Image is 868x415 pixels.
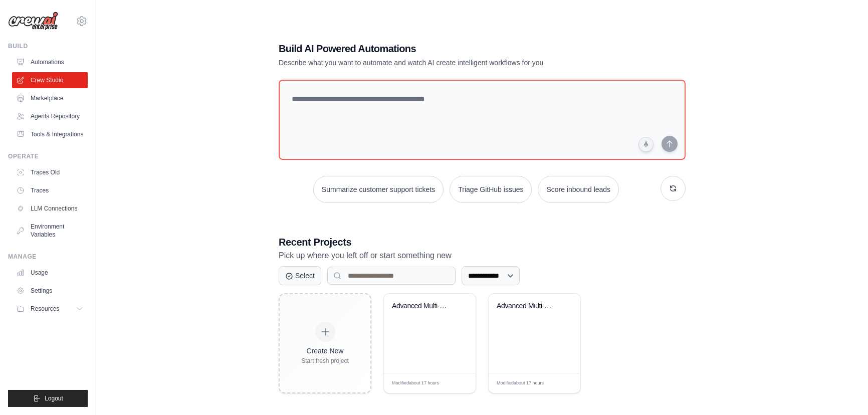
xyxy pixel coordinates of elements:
[12,182,88,198] a: Traces
[279,42,615,56] h1: Build AI Powered Automations
[45,394,63,402] span: Logout
[279,266,321,285] button: Select
[12,219,88,243] a: Environment Variables
[557,379,565,387] span: Edit
[279,249,686,262] p: Pick up where you left off or start something new
[12,265,88,281] a: Usage
[661,176,686,201] button: Get new suggestions
[301,346,349,356] div: Create New
[452,379,461,387] span: Edit
[12,283,88,299] a: Settings
[301,357,349,365] div: Start fresh project
[279,235,686,249] h3: Recent Projects
[8,253,88,261] div: Manage
[12,90,88,106] a: Marketplace
[8,42,88,50] div: Build
[313,176,444,203] button: Summarize customer support tickets
[12,126,88,142] a: Tools & Integrations
[12,164,88,180] a: Traces Old
[12,54,88,70] a: Automations
[12,72,88,88] a: Crew Studio
[12,200,88,217] a: LLM Connections
[392,302,453,311] div: Advanced Multi-Symbol Stock Analysis with Short-Term Trading
[538,176,619,203] button: Score inbound leads
[8,390,88,407] button: Logout
[12,108,88,124] a: Agents Repository
[8,12,58,31] img: Logo
[450,176,532,203] button: Triage GitHub issues
[31,305,59,313] span: Resources
[638,137,654,152] button: Click to speak your automation idea
[392,380,439,387] span: Modified about 17 hours
[279,58,615,68] p: Describe what you want to automate and watch AI create intelligent workflows for you
[497,302,557,311] div: Advanced Multi-Agent Stock Analysis System
[12,301,88,317] button: Resources
[8,152,88,160] div: Operate
[497,380,544,387] span: Modified about 17 hours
